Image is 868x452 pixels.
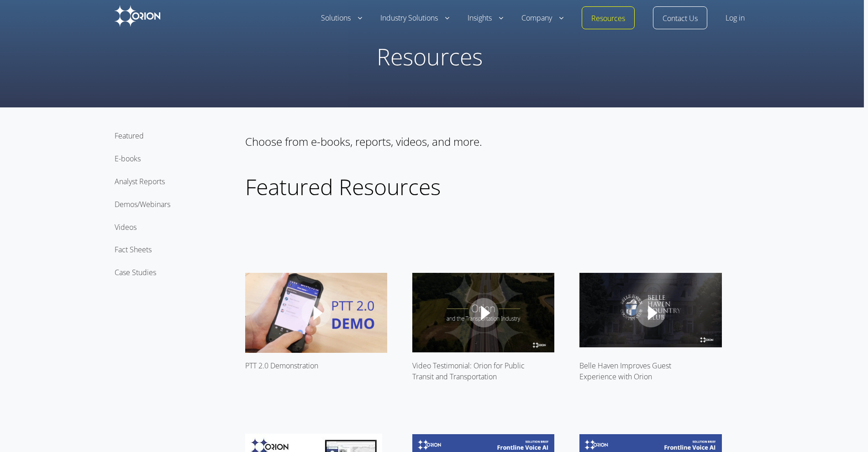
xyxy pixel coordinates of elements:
[726,13,745,24] a: Log in
[468,13,503,24] a: Insights
[579,360,700,434] a: Belle Haven Improves Guest Experience with Orion
[521,13,563,24] a: Company
[822,408,868,452] iframe: Chat Widget
[115,5,160,27] img: Orion
[591,13,625,24] a: Resources
[245,216,387,353] a: PTT 2.0 Demonstration
[115,245,152,255] a: Fact Sheets
[579,216,721,353] a: Belle Haven Improves Guest Experience with Orion
[245,134,482,149] span: Choose from e-books, reports, videos, and more.
[663,13,698,24] a: Contact Us
[115,176,165,187] a: Analyst Reports
[115,199,170,210] a: Demos/Webinars
[380,13,449,24] a: Industry Solutions
[115,222,137,233] a: Videos
[412,360,533,434] a: Video Testimonial: Orion for Public Transit and Transportation
[245,360,366,434] a: PTT 2.0 Demonstration
[321,13,362,24] a: Solutions
[245,171,754,202] h2: Featured Resources
[115,267,156,278] a: Case Studies
[115,154,141,164] a: E-books
[147,41,713,73] h1: Resources
[412,216,554,353] a: Video Testimonial: Orion for Public Transit and Transportation
[412,360,533,433] div: Video Testimonial: Orion for Public Transit and Transportation
[579,360,700,433] div: Belle Haven Improves Guest Experience with Orion
[115,131,144,141] a: Featured
[245,360,366,433] div: PTT 2.0 Demonstration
